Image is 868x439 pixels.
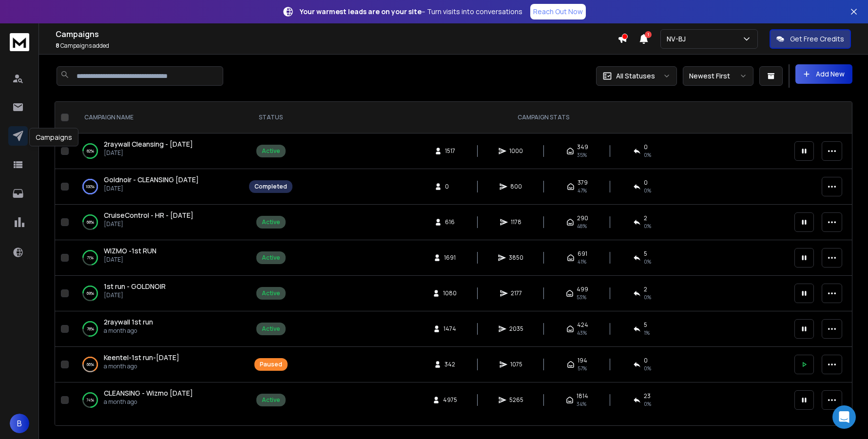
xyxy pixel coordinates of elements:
[509,254,523,262] span: 3850
[790,34,844,44] p: Get Free Credits
[832,405,856,429] div: Open Intercom Messenger
[644,329,650,337] span: 1 %
[73,311,243,347] td: 78%2raywall 1st runa month ago
[73,134,243,169] td: 82%2raywall Cleansing - [DATE][DATE]
[445,183,455,191] span: 0
[104,175,199,184] span: Goldnoir - CLEANSING [DATE]
[645,31,652,38] span: 1
[644,293,651,301] span: 0 %
[577,293,586,301] span: 53 %
[644,222,651,230] span: 0 %
[443,396,457,404] span: 4975
[578,187,587,194] span: 47 %
[104,388,193,398] a: CLEANSING - Wizmo [DATE]
[616,71,655,81] p: All Statuses
[644,364,651,372] span: 0 %
[644,143,648,151] span: 0
[104,327,153,335] p: a month ago
[533,7,583,17] p: Reach Out Now
[577,321,588,329] span: 424
[104,220,193,228] p: [DATE]
[510,361,522,368] span: 1075
[86,395,94,405] p: 74 %
[667,34,690,44] p: NV-BJ
[56,28,617,40] h1: Campaigns
[577,151,587,159] span: 35 %
[510,183,522,191] span: 800
[644,357,648,364] span: 0
[644,392,651,400] span: 23
[104,210,193,220] a: CruiseControl - HR - [DATE]
[577,222,587,230] span: 48 %
[87,360,94,369] p: 66 %
[578,364,587,372] span: 57 %
[104,185,199,192] p: [DATE]
[770,29,851,49] button: Get Free Credits
[87,217,94,227] p: 68 %
[644,250,647,258] span: 5
[104,353,179,363] a: Keentel-1st run-[DATE]
[56,41,59,50] span: 8
[644,151,651,159] span: 0 %
[644,286,647,293] span: 2
[87,146,94,156] p: 82 %
[262,289,280,297] div: Active
[73,205,243,240] td: 68%CruiseControl - HR - [DATE][DATE]
[73,169,243,205] td: 100%Goldnoir - CLEANSING [DATE][DATE]
[73,240,243,276] td: 71%WIZMO -1st RUN[DATE]
[260,361,282,368] div: Paused
[577,214,588,222] span: 290
[509,147,523,155] span: 1000
[577,286,588,293] span: 499
[262,147,280,155] div: Active
[644,179,648,187] span: 0
[10,33,29,51] img: logo
[577,400,586,408] span: 34 %
[104,291,166,299] p: [DATE]
[578,179,588,187] span: 379
[511,218,521,226] span: 1178
[577,392,588,400] span: 1814
[73,102,243,134] th: CAMPAIGN NAME
[104,139,193,149] a: 2raywall Cleansing - [DATE]
[262,325,280,333] div: Active
[577,143,588,151] span: 349
[104,398,193,406] p: a month ago
[444,254,456,262] span: 1691
[104,139,193,149] span: 2raywall Cleansing - [DATE]
[10,414,29,433] button: B
[104,246,156,256] a: WIZMO -1st RUN
[644,321,647,329] span: 5
[445,147,455,155] span: 1517
[73,347,243,382] td: 66%Keentel-1st run-[DATE]a month ago
[795,64,852,84] button: Add New
[104,210,193,220] span: CruiseControl - HR - [DATE]
[29,128,78,147] div: Campaigns
[262,254,280,262] div: Active
[104,282,166,291] a: 1st run - GOLDNOIR
[443,289,457,297] span: 1080
[577,329,587,337] span: 43 %
[104,149,193,157] p: [DATE]
[104,363,179,370] p: a month ago
[87,324,94,334] p: 78 %
[683,66,753,86] button: Newest First
[243,102,298,134] th: STATUS
[578,250,587,258] span: 691
[300,7,522,17] p: – Turn visits into conversations
[578,258,586,266] span: 41 %
[445,218,455,226] span: 616
[104,175,199,185] a: Goldnoir - CLEANSING [DATE]
[644,400,651,408] span: 0 %
[104,256,156,264] p: [DATE]
[644,258,651,266] span: 0 %
[509,396,523,404] span: 5265
[104,317,153,327] a: 2raywall 1st run
[298,102,789,134] th: CAMPAIGN STATS
[86,182,95,191] p: 100 %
